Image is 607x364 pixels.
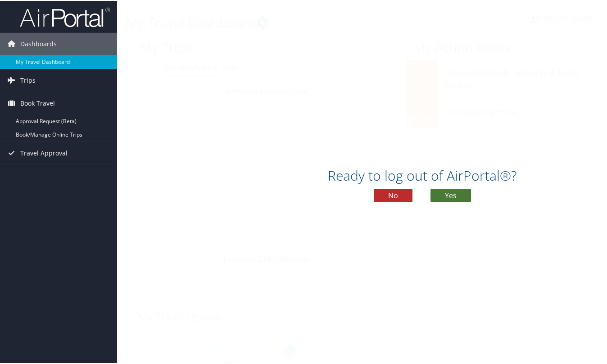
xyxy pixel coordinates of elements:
img: airportal-logo.png [20,6,110,27]
button: Yes [430,188,471,201]
span: Travel Approval [20,141,68,164]
span: Dashboards [20,32,57,54]
span: Trips [20,68,36,91]
span: Book Travel [20,91,55,114]
button: No [374,188,412,201]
